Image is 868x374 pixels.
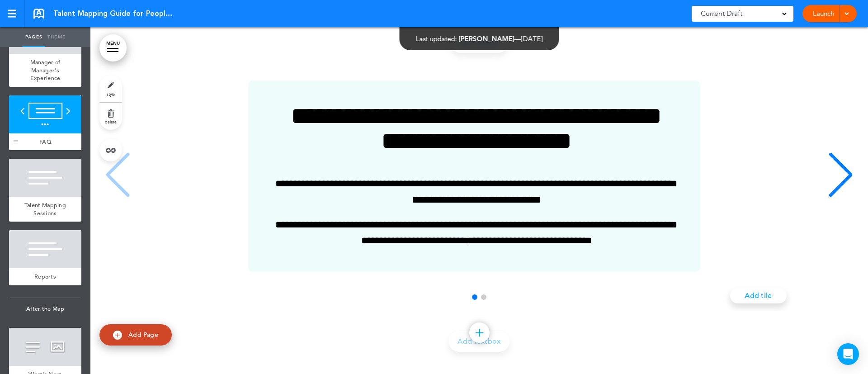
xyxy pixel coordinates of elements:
[9,298,81,320] span: After the Map
[99,80,849,272] div: 1 / 2
[809,5,838,22] a: Launch
[105,119,117,124] span: delete
[53,9,175,19] span: Talent Mapping Guide for People Leaders
[107,91,115,97] span: style
[30,58,61,82] span: Manager of Manager's Experience
[34,273,56,280] span: Reports
[23,27,45,47] a: Pages
[113,331,122,340] img: add.svg
[521,34,543,43] span: [DATE]
[472,294,477,300] span: Go to slide 1
[99,75,122,102] a: style
[448,331,509,352] a: Add textbox
[9,54,81,87] a: Manager of Manager's Experience
[9,197,81,222] a: Talent Mapping Sessions
[45,27,68,47] a: Theme
[416,34,457,43] span: Last updated:
[24,201,66,217] span: Talent Mapping Sessions
[9,268,81,285] a: Reports
[99,103,122,130] a: delete
[99,324,172,346] a: Add Page
[416,35,543,42] div: —
[481,294,486,300] span: Go to slide 2
[827,152,854,198] div: Next slide
[128,331,158,339] span: Add Page
[9,133,81,151] a: FAQ
[701,7,742,20] span: Current Draft
[837,343,859,365] div: Open Intercom Messenger
[39,138,51,146] span: FAQ
[459,34,514,43] span: [PERSON_NAME]
[730,288,787,303] a: Add tile
[99,34,127,62] a: MENU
